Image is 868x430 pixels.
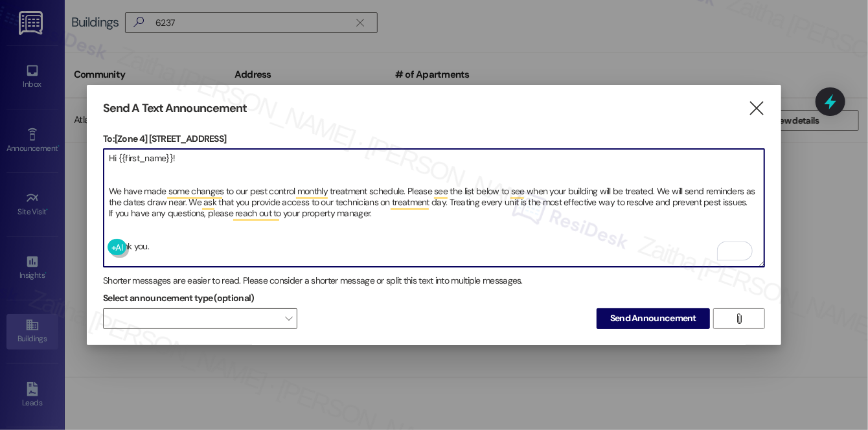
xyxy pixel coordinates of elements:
[104,149,764,267] textarea: To enrich screen reader interactions, please activate Accessibility in Grammarly extension settings
[610,311,696,325] span: Send Announcement
[103,288,255,308] label: Select announcement type (optional)
[734,313,744,324] i: 
[103,101,247,116] h3: Send A Text Announcement
[748,102,765,115] i: 
[103,274,765,288] div: Shorter messages are easier to read. Please consider a shorter message or split this text into mu...
[597,308,710,329] button: Send Announcement
[103,132,765,145] p: To: [Zone 4] [STREET_ADDRESS]
[103,148,765,267] div: To enrich screen reader interactions, please activate Accessibility in Grammarly extension settings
